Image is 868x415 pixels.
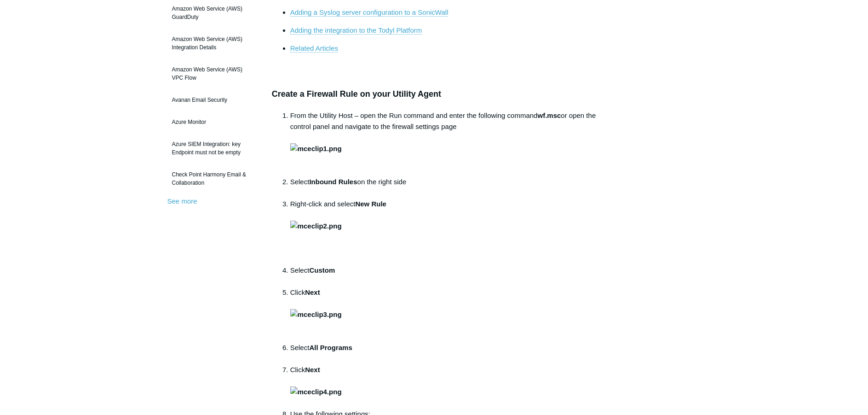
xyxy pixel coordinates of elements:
li: Select [290,265,597,287]
h3: Create a Firewall Rule on your Utility Agent [272,88,597,101]
strong: Custom [309,266,335,274]
a: See more [167,197,197,205]
strong: Next [290,288,342,318]
img: mceclip4.png [290,386,342,397]
a: Azure Monitor [167,113,258,131]
strong: Inbound Rules [309,178,357,186]
li: Right-click and select [290,199,597,265]
img: mceclip1.png [290,143,342,154]
strong: wf.msc [537,111,561,119]
li: Select [290,342,597,364]
li: Click [290,287,597,342]
strong: New Rule [355,200,386,208]
a: Related Articles [290,44,338,53]
a: Adding a Syslog server configuration to a SonicWall [290,8,448,17]
img: mceclip2.png [290,221,342,232]
a: Adding the integration to the Todyl Platform [290,26,422,35]
a: Check Point Harmony Email & Collaboration [167,166,258,192]
a: Amazon Web Service (AWS) VPC Flow [167,61,258,87]
li: Click [290,364,597,409]
a: Azure SIEM Integration: key Endpoint must not be empty [167,135,258,161]
strong: All Programs [309,344,352,351]
a: Amazon Web Service (AWS) Integration Details [167,30,258,56]
a: Avanan Email Security [167,91,258,109]
strong: Next [290,366,342,396]
li: From the Utility Host – open the Run command and enter the following command or open the control ... [290,110,597,176]
li: Select on the right side [290,176,597,199]
img: mceclip3.png [290,309,342,320]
